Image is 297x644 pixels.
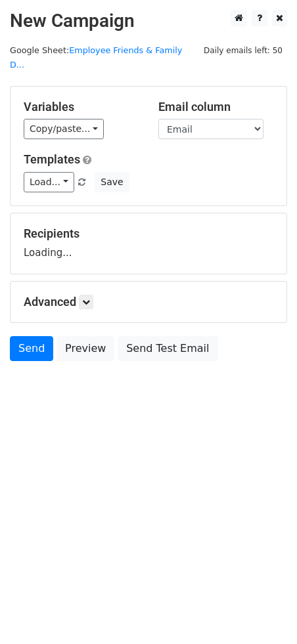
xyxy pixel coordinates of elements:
a: Templates [24,152,80,166]
h5: Email column [158,100,273,114]
button: Save [95,172,129,192]
a: Load... [24,172,74,192]
a: Send Test Email [118,336,217,361]
a: Copy/paste... [24,119,104,139]
small: Google Sheet: [10,45,182,70]
a: Send [10,336,53,361]
div: Loading... [24,226,273,261]
h5: Recipients [24,226,273,241]
a: Preview [57,336,114,361]
h5: Variables [24,100,139,114]
h2: New Campaign [10,10,287,32]
h5: Advanced [24,295,273,309]
a: Daily emails left: 50 [199,45,287,55]
span: Daily emails left: 50 [199,43,287,58]
a: Employee Friends & Family D... [10,45,182,70]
